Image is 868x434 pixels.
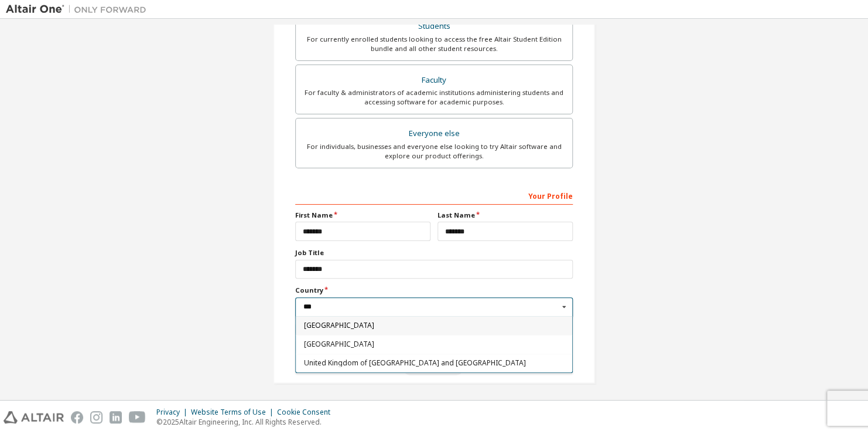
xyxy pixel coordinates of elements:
label: Country [295,286,573,295]
div: Cookie Consent [277,408,337,417]
div: For faculty & administrators of academic institutions administering students and accessing softwa... [303,88,565,107]
img: instagram.svg [90,411,102,423]
div: Everyone else [303,126,565,142]
div: For currently enrolled students looking to access the free Altair Student Edition bundle and all ... [303,35,565,53]
img: altair_logo.svg [4,411,64,423]
p: © 2025 Altair Engineering, Inc. All Rights Reserved. [156,417,337,427]
img: linkedin.svg [110,411,122,423]
div: For individuals, businesses and everyone else looking to try Altair software and explore our prod... [303,142,565,161]
div: Your Profile [295,186,573,205]
label: Last Name [438,211,573,220]
label: First Name [295,211,430,220]
img: facebook.svg [71,411,83,423]
div: Website Terms of Use [191,408,277,417]
div: Faculty [303,72,565,89]
span: [GEOGRAPHIC_DATA] [304,341,565,348]
label: Job Title [295,248,573,257]
span: United Kingdom of [GEOGRAPHIC_DATA] and [GEOGRAPHIC_DATA] [304,360,565,367]
div: Students [303,18,565,35]
img: youtube.svg [129,411,146,423]
span: [GEOGRAPHIC_DATA] [304,322,565,329]
div: Privacy [156,408,191,417]
img: Altair One [6,4,152,15]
